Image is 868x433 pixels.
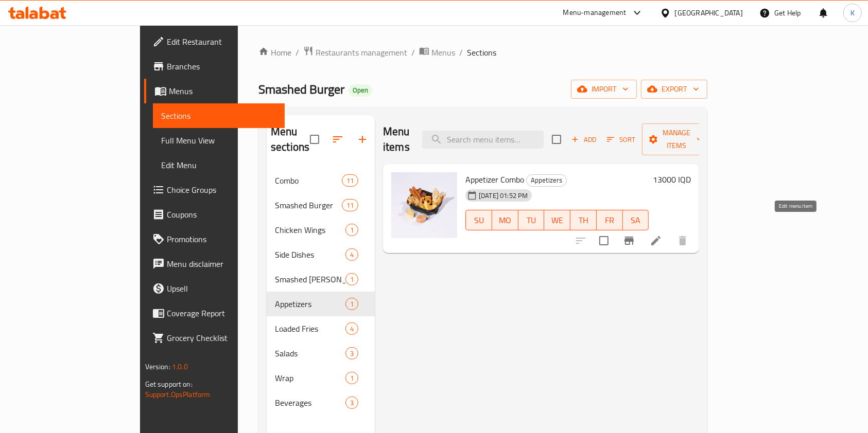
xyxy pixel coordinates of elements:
button: FR [597,210,623,230]
span: Promotions [167,233,277,245]
a: Coupons [144,202,285,227]
span: Open [349,86,372,95]
span: Get support on: [145,377,193,391]
span: Beverages [275,396,345,409]
button: TH [570,210,597,230]
div: items [342,174,358,187]
span: 1 [346,275,358,284]
span: Smashed Burger [258,78,344,101]
span: SA [627,213,645,228]
span: Add item [567,132,600,148]
a: Edit Restaurant [144,29,285,54]
div: Side Dishes4 [267,242,375,267]
span: 11 [342,176,358,186]
div: Wrap1 [267,366,375,390]
div: items [345,322,358,335]
span: Smashed [PERSON_NAME] [275,273,345,285]
span: Combo [275,174,342,187]
button: SA [623,210,649,230]
span: Sort sections [325,127,350,152]
button: Manage items [642,123,711,155]
span: Side Dishes [275,248,345,261]
span: Wrap [275,372,345,384]
span: FR [601,213,619,228]
span: K [850,7,855,19]
a: Promotions [144,227,285,251]
span: Restaurants management [316,46,407,59]
span: Appetizer Combo [465,172,524,187]
a: Menus [419,46,455,59]
span: Full Menu View [161,134,277,147]
div: items [345,273,358,285]
span: 11 [342,201,358,210]
span: Menu disclaimer [167,258,277,270]
button: import [571,80,637,99]
span: Appetizers [275,298,345,310]
span: WE [548,213,566,228]
span: Edit Restaurant [167,35,277,48]
div: items [345,372,358,384]
div: Smashed [PERSON_NAME]1 [267,267,375,292]
span: Add [570,134,598,146]
span: Sort items [600,132,642,148]
span: 4 [346,250,358,260]
span: Chicken Wings [275,224,345,236]
span: Select section [546,129,567,150]
div: Appetizers [526,174,567,187]
button: delete [670,228,695,253]
button: export [641,80,707,99]
a: Coverage Report [144,301,285,326]
a: Sections [153,103,285,128]
div: Open [349,84,372,97]
input: search [422,131,544,149]
button: WE [544,210,570,230]
div: items [345,396,358,409]
a: Restaurants management [303,46,407,59]
span: Appetizers [527,174,566,186]
span: Sections [467,46,496,59]
a: Support.OpsPlatform [145,388,211,401]
h6: 13000 IQD [653,172,691,187]
div: Appetizers1 [267,292,375,316]
span: Sections [161,110,277,122]
span: Select to update [593,230,615,251]
div: Beverages3 [267,390,375,415]
span: 3 [346,349,358,358]
div: [GEOGRAPHIC_DATA] [675,7,743,19]
div: Smashed Burger11 [267,193,375,218]
span: Select all sections [304,129,325,150]
span: [DATE] 01:52 PM [475,191,532,201]
a: Grocery Checklist [144,326,285,350]
div: Loaded Fries4 [267,316,375,341]
span: Salads [275,347,345,359]
span: 3 [346,398,358,408]
div: items [342,199,358,211]
button: Add [567,132,600,148]
span: Grocery Checklist [167,332,277,344]
div: items [345,298,358,310]
img: Appetizer Combo [391,172,457,238]
span: MO [496,213,514,228]
button: Branch-specific-item [617,228,641,253]
span: 4 [346,324,358,334]
span: Sort [607,134,635,146]
span: import [579,83,629,96]
div: items [345,347,358,359]
span: Loaded Fries [275,322,345,335]
span: Version: [145,360,170,373]
span: Upsell [167,282,277,295]
a: Upsell [144,276,285,301]
a: Full Menu View [153,128,285,153]
span: 1.0.0 [172,360,188,373]
h2: Menu sections [271,124,310,155]
span: 1 [346,299,358,309]
nav: breadcrumb [258,46,707,59]
nav: Menu sections [267,164,375,419]
li: / [459,46,463,59]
